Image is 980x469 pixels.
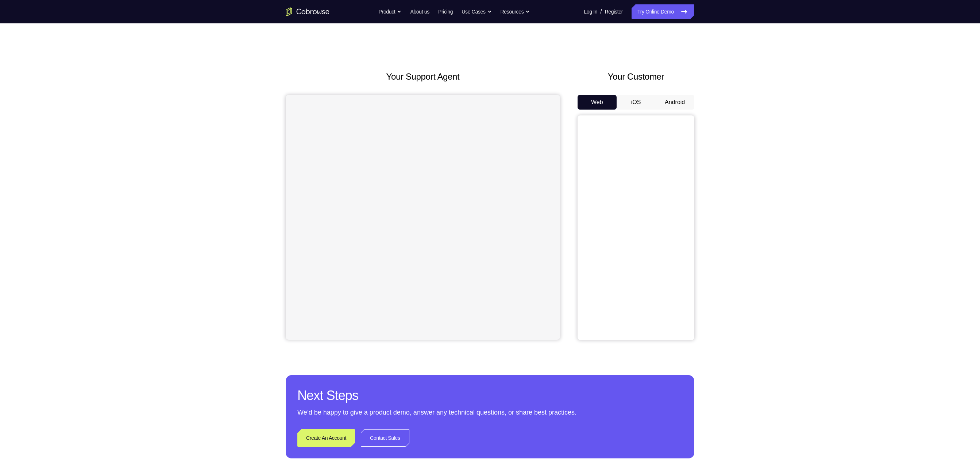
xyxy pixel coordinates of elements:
iframe: Agent [286,95,560,340]
h2: Your Support Agent [286,70,560,83]
button: Web [578,95,617,110]
button: Product [379,4,402,19]
h2: Next Steps [297,387,683,404]
button: Resources [501,4,530,19]
a: Contact Sales [361,429,409,447]
span: / [600,7,602,16]
button: iOS [617,95,656,110]
button: Android [655,95,694,110]
a: Create An Account [297,429,355,447]
button: Use Cases [462,4,491,19]
a: Log In [584,4,597,19]
a: Go to the home page [286,7,329,16]
a: Try Online Demo [632,4,694,19]
p: We’d be happy to give a product demo, answer any technical questions, or share best practices. [297,407,683,417]
a: About us [410,4,429,19]
h2: Your Customer [578,70,694,83]
a: Register [605,4,623,19]
a: Pricing [438,4,453,19]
